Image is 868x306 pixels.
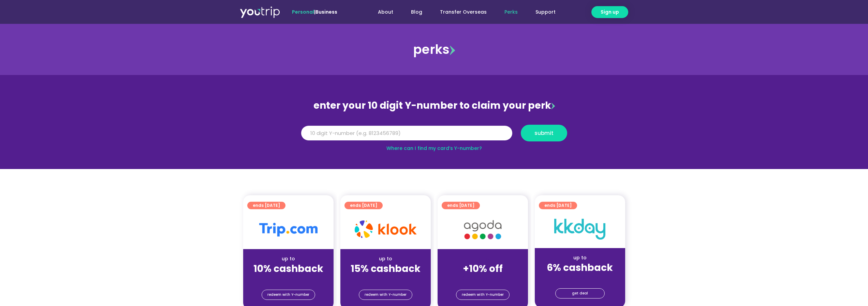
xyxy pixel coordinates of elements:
[369,6,402,18] a: About
[301,125,567,147] form: Y Number
[572,289,588,298] span: get deal
[521,125,567,141] button: submit
[540,274,620,281] div: (for stays only)
[301,126,512,141] input: 10 digit Y-number (e.g. 8123456789)
[496,6,527,18] a: Perks
[447,202,474,209] span: ends [DATE]
[359,290,412,300] a: redeem with Y-number
[555,288,605,299] a: get deal
[344,202,383,209] a: ends [DATE]
[350,202,377,209] span: ends [DATE]
[463,262,503,275] strong: +10% off
[547,261,613,274] strong: 6% cashback
[431,6,496,18] a: Transfer Overseas
[476,255,489,262] span: up to
[346,255,425,262] div: up to
[443,275,523,282] div: (for stays only)
[351,262,421,275] strong: 15% cashback
[591,6,628,18] a: Sign up
[292,9,314,15] span: Personal
[346,275,425,282] div: (for stays only)
[534,131,554,136] span: submit
[315,9,337,15] a: Business
[456,290,510,300] a: redeem with Y-number
[262,290,315,300] a: redeem with Y-number
[249,255,328,262] div: up to
[267,290,309,300] span: redeem with Y-number
[292,9,337,15] span: |
[365,290,407,300] span: redeem with Y-number
[356,6,564,18] nav: Menu
[539,202,577,209] a: ends [DATE]
[402,6,431,18] a: Blog
[442,202,480,209] a: ends [DATE]
[253,202,280,209] span: ends [DATE]
[601,9,619,16] span: Sign up
[544,202,572,209] span: ends [DATE]
[247,202,285,209] a: ends [DATE]
[298,97,571,114] div: enter your 10 digit Y-number to claim your perk
[249,275,328,282] div: (for stays only)
[527,6,564,18] a: Support
[386,145,482,152] a: Where can I find my card’s Y-number?
[540,254,620,261] div: up to
[253,262,323,275] strong: 10% cashback
[462,290,504,300] span: redeem with Y-number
